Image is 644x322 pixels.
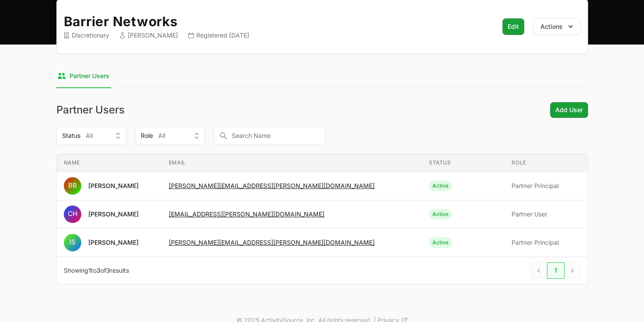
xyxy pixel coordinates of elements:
span: 3 [106,267,110,274]
h1: Partner Users [56,105,125,115]
text: BB [68,181,77,189]
span: Status [62,131,80,140]
input: Search Name [214,127,326,145]
span: Partner User [512,210,580,219]
button: Edit [502,18,524,35]
span: Role [141,131,153,140]
svg: Iain Slater [64,234,81,251]
div: [PERSON_NAME] [88,182,139,190]
th: Status [422,154,505,172]
span: 1 [88,267,91,274]
span: Edit [508,21,519,32]
button: StatusAll [56,127,126,145]
a: [PERSON_NAME][EMAIL_ADDRESS][PERSON_NAME][DOMAIN_NAME] [169,182,375,189]
div: Discretionary [64,31,109,40]
svg: Clare Hanna [64,206,81,223]
p: Showing to of results [64,266,129,275]
div: [PERSON_NAME] [120,31,178,40]
text: CH [68,209,77,218]
div: [PERSON_NAME] [88,210,139,219]
button: Actions [533,18,581,35]
span: Partner Users [70,72,109,80]
div: Registered [DATE] [188,31,249,40]
span: Add User [555,105,583,115]
div: [PERSON_NAME] [88,238,139,247]
th: Role [505,154,587,172]
button: Add User [550,102,588,118]
nav: Tabs [56,65,588,88]
span: 3 [97,267,101,274]
a: Partner Users [56,65,111,88]
span: Partner Principal [512,238,580,247]
a: [EMAIL_ADDRESS][PERSON_NAME][DOMAIN_NAME] [169,210,324,218]
a: 1 [547,262,564,279]
svg: Brannon Bunce [64,177,81,195]
text: IS [70,238,76,246]
th: Name [57,154,162,172]
a: [PERSON_NAME][EMAIL_ADDRESS][PERSON_NAME][DOMAIN_NAME] [169,239,375,246]
h2: Barrier Networks [64,14,487,29]
span: All [158,131,165,140]
button: RoleAll [135,127,205,145]
span: All [86,131,93,140]
th: Email [162,154,422,172]
span: Partner Principal [512,182,580,190]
